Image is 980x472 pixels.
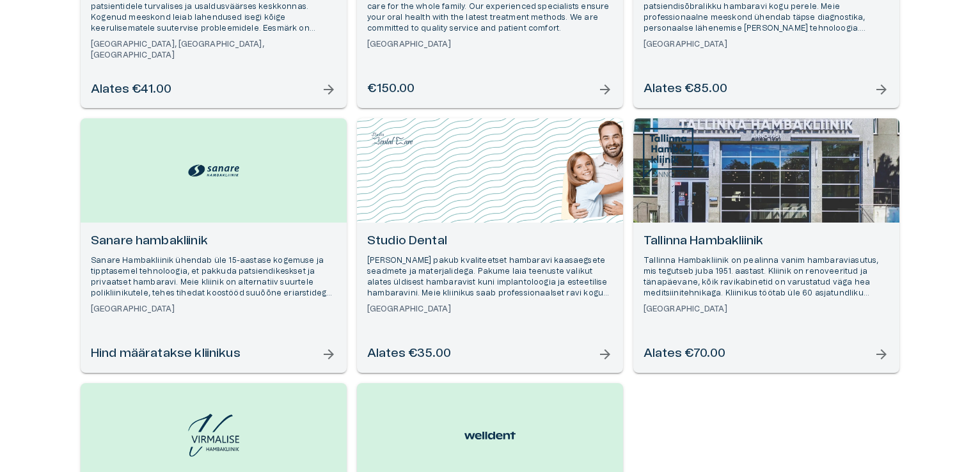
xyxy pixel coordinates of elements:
h6: [GEOGRAPHIC_DATA] [91,304,336,315]
h6: Alates €70.00 [644,345,725,363]
p: Tallinna Hambakliinik on pealinna vanim hambaraviasutus, mis tegutseb juba 1951. aastast. Kliinik... [644,255,889,299]
span: arrow_forward [321,82,336,97]
img: Virmalise hambakliinik logo [188,414,239,457]
img: Tallinna Hambakliinik logo [643,128,693,179]
h6: €150.00 [367,81,415,98]
p: Sanare Hambakliinik ühendab üle 15-aastase kogemuse ja tipptasemel tehnoloogia, et pakkuda patsie... [91,255,336,299]
span: arrow_forward [597,347,613,362]
a: Open selected supplier available booking dates [633,118,899,373]
img: Studio Dental logo [367,128,418,148]
p: [PERSON_NAME] pakub kvaliteetset hambaravi kaasaegsete seadmete ja materjalidega. Pakume laia tee... [367,255,613,299]
span: arrow_forward [874,347,889,362]
h6: Studio Dental [367,233,613,250]
span: arrow_forward [874,82,889,97]
h6: [GEOGRAPHIC_DATA] [367,39,613,50]
h6: Alates €41.00 [91,81,171,98]
h6: [GEOGRAPHIC_DATA] [644,304,889,315]
img: Welldent Hambakliinik logo [464,425,516,446]
h6: Sanare hambakliinik [91,233,336,250]
h6: Hind määratakse kliinikus [91,345,241,363]
h6: Alates €85.00 [644,81,727,98]
h6: [GEOGRAPHIC_DATA] [644,39,889,50]
h6: [GEOGRAPHIC_DATA] [367,304,613,315]
span: arrow_forward [321,347,336,362]
img: Sanare hambakliinik logo [188,161,239,180]
h6: [GEOGRAPHIC_DATA], [GEOGRAPHIC_DATA], [GEOGRAPHIC_DATA] [91,39,336,61]
span: arrow_forward [597,82,613,97]
h6: Alates €35.00 [367,345,451,363]
a: Open selected supplier available booking dates [81,118,347,373]
h6: Tallinna Hambakliinik [644,233,889,250]
a: Open selected supplier available booking dates [357,118,623,373]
